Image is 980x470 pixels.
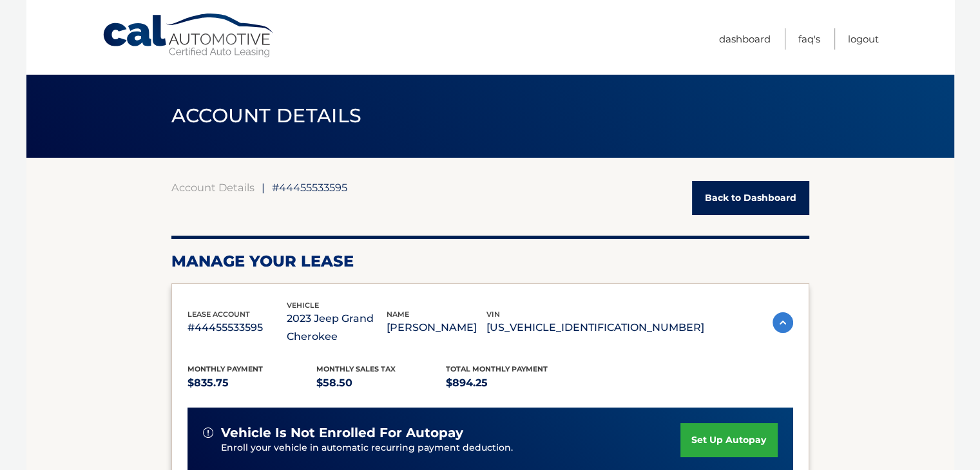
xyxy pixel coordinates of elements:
a: Logout [848,28,879,50]
span: #44455533595 [272,181,347,194]
span: name [387,310,409,319]
span: ACCOUNT DETAILS [171,104,362,127]
a: set up autopay [680,423,777,457]
span: Monthly Payment [187,364,263,373]
span: vehicle is not enrolled for autopay [221,425,463,441]
span: vin [486,310,500,319]
a: Dashboard [719,28,771,50]
p: $58.50 [316,374,446,392]
img: accordion-active.svg [773,312,793,333]
h2: Manage Your Lease [171,252,809,271]
span: lease account [187,310,250,319]
span: Monthly sales Tax [316,364,396,373]
span: Total Monthly Payment [446,364,548,373]
p: 2023 Jeep Grand Cherokee [287,310,387,346]
p: $894.25 [446,374,575,392]
p: [PERSON_NAME] [387,319,486,337]
a: Back to Dashboard [692,181,809,215]
span: | [262,181,265,194]
p: Enroll your vehicle in automatic recurring payment deduction. [221,441,681,455]
p: #44455533595 [187,319,287,337]
span: vehicle [287,301,319,310]
p: [US_VEHICLE_IDENTIFICATION_NUMBER] [486,319,704,337]
a: Account Details [171,181,255,194]
p: $835.75 [187,374,317,392]
a: Cal Automotive [102,13,276,59]
img: alert-white.svg [203,428,213,438]
a: FAQ's [798,28,820,50]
